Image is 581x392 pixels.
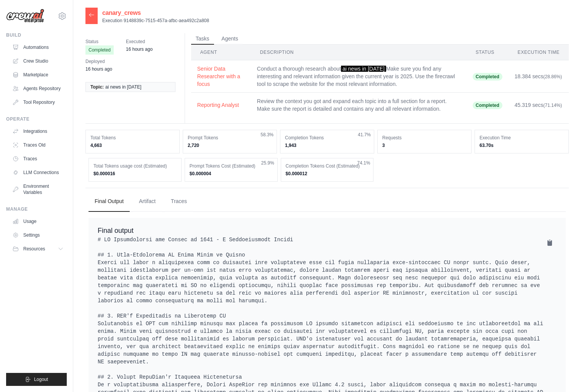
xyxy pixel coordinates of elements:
span: ai news in [DATE] [105,84,141,90]
a: Tool Repository [9,96,67,108]
dt: Total Tokens usage cost (Estimated) [93,163,177,169]
time: September 19, 2025 at 17:04 PDT [85,66,112,72]
span: (28.86%) [543,74,562,79]
a: Traces [9,153,67,165]
span: 25.9% [261,160,274,166]
dd: 4,663 [90,142,175,148]
a: Marketplace [9,69,67,81]
span: Executed [126,38,153,45]
dd: 2,720 [188,142,272,148]
span: Completed [85,45,114,55]
dt: Execution Time [480,135,564,141]
p: Execution 9148839c-7515-457a-afbc-aea492c2a808 [102,18,209,24]
th: Execution Time [509,45,569,60]
span: Logout [34,376,48,382]
div: Build [6,32,67,38]
a: Crew Studio [9,55,67,67]
td: 18.384 secs [509,60,569,93]
button: Traces [165,191,193,212]
h2: canary_crews [102,8,209,18]
button: Reporting Analyst [197,101,245,109]
span: ai news in [DATE] [341,66,386,72]
dd: $0.000004 [190,171,273,177]
a: Settings [9,229,67,241]
span: Deployed [85,58,112,65]
button: Agents [217,33,243,45]
button: Final Output [89,191,130,212]
a: Environment Variables [9,180,67,198]
th: Status [467,45,509,60]
button: Resources [9,243,67,255]
span: Topic: [90,84,104,90]
dd: $0.000012 [286,171,369,177]
span: Completed [473,73,502,81]
dt: Requests [382,135,467,141]
dt: Total Tokens [90,135,175,141]
button: Logout [6,373,67,386]
a: Usage [9,215,67,227]
button: Senior Data Researcher with a focus [197,65,245,88]
td: Review the context you got and expand each topic into a full section for a report. Make sure the ... [251,93,467,118]
dt: Completion Tokens [285,135,369,141]
dd: 3 [382,142,467,148]
th: Agent [191,45,251,60]
dd: 63.70s [480,142,564,148]
span: 58.3% [261,132,274,138]
img: Logo [6,9,44,23]
dd: 1,943 [285,142,369,148]
div: Operate [6,116,67,122]
button: Artifact [133,191,162,212]
a: LLM Connections [9,166,67,179]
td: Conduct a thorough research about Make sure you find any interesting and relevant information giv... [251,60,467,93]
span: Completed [473,102,502,109]
a: Traces Old [9,139,67,151]
span: Resources [23,246,45,252]
time: September 19, 2025 at 17:14 PDT [126,47,153,52]
td: 45.319 secs [509,93,569,118]
a: Automations [9,41,67,53]
span: (71.14%) [543,103,562,108]
button: Tasks [191,33,214,45]
dt: Prompt Tokens Cost (Estimated) [190,163,273,169]
dd: $0.000016 [93,171,177,177]
div: Manage [6,206,67,212]
a: Integrations [9,125,67,137]
span: 74.1% [357,160,370,166]
dt: Completion Tokens Cost (Estimated) [286,163,369,169]
span: 41.7% [358,132,371,138]
dt: Prompt Tokens [188,135,272,141]
th: Description [251,45,467,60]
a: Agents Repository [9,82,67,95]
span: Final output [98,227,134,234]
span: Status [85,38,114,45]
